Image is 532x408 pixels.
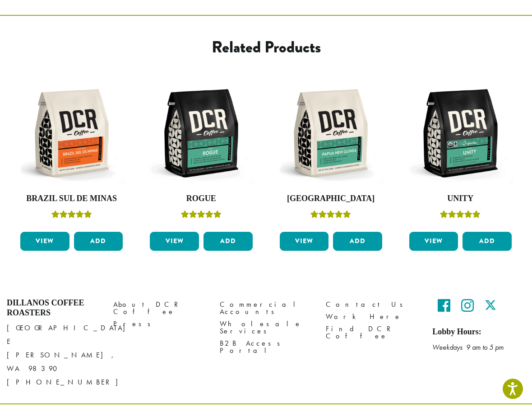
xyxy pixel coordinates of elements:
[220,318,313,337] a: Wholesale Services
[51,209,92,223] div: Rated 5.00 out of 5
[278,80,384,187] img: DCR-12oz-Papua-New-Guinea-Stock-scaled.png
[440,209,481,223] div: Rated 5.00 out of 5
[72,38,461,57] h2: Related products
[148,80,254,187] img: DCR-12oz-Rogue-Stock-scaled.png
[18,194,125,204] h4: Brazil Sul De Minas
[204,232,253,251] button: Add
[7,298,100,318] h4: Dillanos Coffee Roasters
[148,80,254,228] a: RogueRated 5.00 out of 5
[463,232,512,251] button: Add
[409,232,458,251] a: View
[432,327,525,337] h5: Lobby Hours:
[181,209,222,223] div: Rated 5.00 out of 5
[148,194,254,204] h4: Rogue
[326,298,419,310] a: Contact Us
[310,209,351,223] div: Rated 5.00 out of 5
[113,318,206,330] a: Press
[18,80,125,187] img: DCR-12oz-Brazil-Sul-De-Minas-Stock-scaled.png
[150,232,199,251] a: View
[326,310,419,323] a: Work Here
[20,232,69,251] a: View
[220,337,313,356] a: B2B Access Portal
[280,232,329,251] a: View
[432,342,504,352] em: Weekdays 9 am to 5 pm
[407,194,514,204] h4: Unity
[333,232,382,251] button: Add
[18,80,125,228] a: Brazil Sul De MinasRated 5.00 out of 5
[407,80,514,187] img: DCR-12oz-FTO-Unity-Stock-scaled.png
[220,298,313,318] a: Commercial Accounts
[74,232,123,251] button: Add
[278,194,384,204] h4: [GEOGRAPHIC_DATA]
[113,298,206,318] a: About DCR Coffee
[278,80,384,228] a: [GEOGRAPHIC_DATA]Rated 5.00 out of 5
[7,321,100,389] p: [GEOGRAPHIC_DATA] E [PERSON_NAME], WA 98390 [PHONE_NUMBER]
[407,80,514,228] a: UnityRated 5.00 out of 5
[326,323,419,342] a: Find DCR Coffee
